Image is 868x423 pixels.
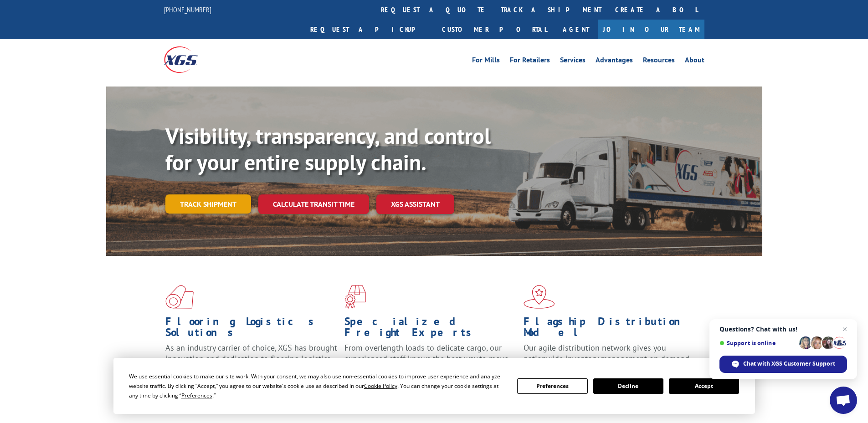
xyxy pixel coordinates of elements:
a: Advantages [596,56,633,66]
a: Calculate transit time [258,194,369,214]
a: For Retailers [510,56,550,66]
img: xgs-icon-total-supply-chain-intelligence-red [165,285,194,309]
button: Preferences [517,378,587,394]
div: Open chat [830,387,857,414]
div: Cookie Consent Prompt [113,358,755,414]
a: Agent [554,20,598,39]
a: [PHONE_NUMBER] [164,5,211,14]
span: Questions? Chat with us! [719,326,847,333]
a: Track shipment [165,194,251,214]
a: Request a pickup [303,20,435,39]
a: Join Our Team [598,20,704,39]
a: Customer Portal [435,20,554,39]
a: Services [560,56,586,66]
span: Preferences [181,392,212,399]
span: As an industry carrier of choice, XGS has brought innovation and dedication to flooring logistics... [165,342,337,375]
button: Accept [669,378,739,394]
a: XGS ASSISTANT [376,194,454,214]
span: Cookie Policy [364,382,397,390]
a: For Mills [472,56,500,66]
p: From overlength loads to delicate cargo, our experienced staff knows the best way to move your fr... [344,342,517,383]
h1: Specialized Freight Experts [344,316,517,342]
a: Resources [643,56,675,66]
img: xgs-icon-flagship-distribution-model-red [524,285,555,309]
span: Our agile distribution network gives you nationwide inventory management on demand. [524,342,691,364]
span: Chat with XGS Customer Support [743,360,835,368]
div: Chat with XGS Customer Support [719,356,847,373]
h1: Flooring Logistics Solutions [165,316,338,342]
span: Close chat [839,324,850,335]
span: Support is online [719,340,796,347]
b: Visibility, transparency, and control for your entire supply chain. [165,122,491,176]
a: About [685,56,704,66]
img: xgs-icon-focused-on-flooring-red [344,285,366,309]
h1: Flagship Distribution Model [524,316,696,342]
button: Decline [593,378,663,394]
div: We use essential cookies to make our site work. With your consent, we may also use non-essential ... [129,372,506,400]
